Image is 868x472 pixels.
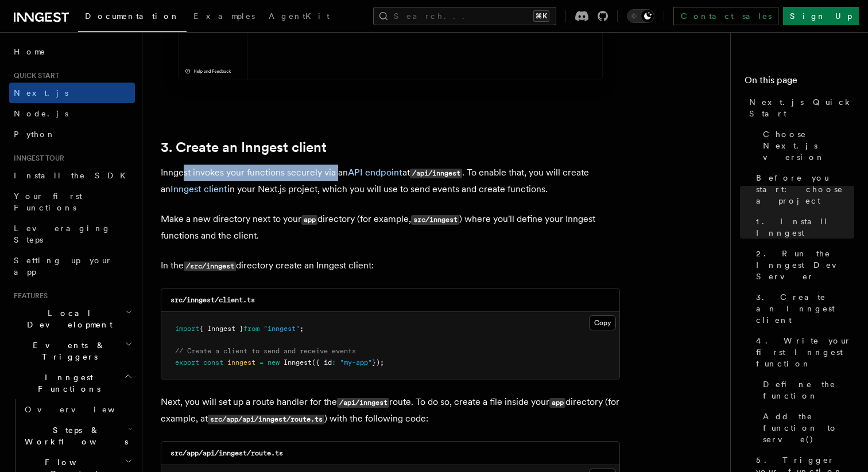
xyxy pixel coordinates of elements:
[9,307,125,330] span: Local Development
[170,296,255,304] code: src/inngest/client.ts
[627,9,654,23] button: Toggle dark mode
[673,7,778,25] a: Contact sales
[199,325,243,333] span: { Inngest }
[9,218,135,250] a: Leveraging Steps
[373,7,556,25] button: Search...⌘K
[751,243,854,287] a: 2. Run the Inngest Dev Server
[208,415,324,424] code: src/app/api/inngest/route.ts
[756,291,854,326] span: 3. Create an Inngest client
[745,73,854,92] h4: On this page
[14,224,111,244] span: Leveraging Steps
[783,7,859,25] a: Sign Up
[9,103,135,124] a: Node.js
[763,128,854,163] span: Choose Next.js version
[227,358,255,366] span: inngest
[243,325,259,333] span: from
[756,248,854,282] span: 2. Run the Inngest Dev Server
[161,139,327,155] a: 3. Create an Inngest client
[751,167,854,211] a: Before you start: choose a project
[763,379,854,401] span: Define the function
[161,258,620,274] p: In the directory create an Inngest client:
[9,367,135,399] button: Inngest Functions
[549,398,565,408] code: app
[9,186,135,218] a: Your first Functions
[745,92,854,124] a: Next.js Quick Start
[25,405,143,414] span: Overview
[348,167,402,178] a: API endpoint
[262,3,336,31] a: AgentKit
[14,130,56,139] span: Python
[312,358,332,366] span: ({ id
[763,411,854,445] span: Add the function to serve()
[332,358,336,366] span: :
[9,291,48,301] span: Features
[758,406,854,450] a: Add the function to serve()
[9,372,124,395] span: Inngest Functions
[187,3,262,31] a: Examples
[263,325,300,333] span: "inngest"
[372,358,384,366] span: });
[751,330,854,374] a: 4. Write your first Inngest function
[161,165,620,197] p: Inngest invokes your functions securely via an at . To enable that, you will create an in your Ne...
[14,46,46,57] span: Home
[749,96,854,119] span: Next.js Quick Start
[756,172,854,206] span: Before you start: choose a project
[9,71,59,80] span: Quick start
[9,165,135,186] a: Install the SDK
[203,358,223,366] span: const
[85,11,180,21] span: Documentation
[9,124,135,145] a: Python
[14,171,133,180] span: Install the SDK
[751,211,854,243] a: 1. Install Inngest
[756,216,854,239] span: 1. Install Inngest
[175,325,199,333] span: import
[170,449,283,457] code: src/app/api/inngest/route.ts
[756,335,854,369] span: 4. Write your first Inngest function
[9,154,64,163] span: Inngest tour
[9,335,135,367] button: Events & Triggers
[161,394,620,427] p: Next, you will set up a route handler for the route. To do so, create a file inside your director...
[193,11,255,21] span: Examples
[14,256,113,276] span: Setting up your app
[20,424,128,447] span: Steps & Workflows
[14,88,68,97] span: Next.js
[9,250,135,282] a: Setting up your app
[20,399,135,420] a: Overview
[411,215,459,225] code: src/inngest
[300,325,304,333] span: ;
[14,109,68,118] span: Node.js
[337,398,389,408] code: /api/inngest
[340,358,372,366] span: "my-app"
[175,358,199,366] span: export
[268,358,280,366] span: new
[301,215,317,225] code: app
[9,303,135,335] button: Local Development
[284,358,312,366] span: Inngest
[9,340,125,362] span: Events & Triggers
[259,358,263,366] span: =
[9,41,135,62] a: Home
[533,10,549,22] kbd: ⌘K
[9,83,135,103] a: Next.js
[758,124,854,167] a: Choose Next.js version
[20,420,135,452] button: Steps & Workflows
[175,347,356,355] span: // Create a client to send and receive events
[14,192,82,212] span: Your first Functions
[589,315,616,330] button: Copy
[410,169,462,178] code: /api/inngest
[758,374,854,406] a: Define the function
[161,211,620,244] p: Make a new directory next to your directory (for example, ) where you'll define your Inngest func...
[184,262,236,271] code: /src/inngest
[751,287,854,330] a: 3. Create an Inngest client
[170,184,227,194] a: Inngest client
[269,11,330,21] span: AgentKit
[78,3,187,32] a: Documentation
